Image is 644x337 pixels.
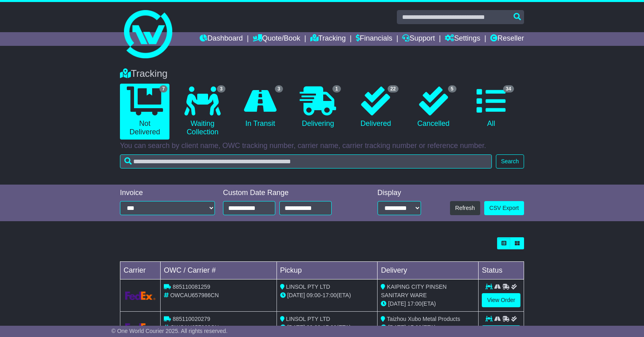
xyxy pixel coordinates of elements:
span: 7 [159,85,168,92]
span: 17:00 [407,324,421,331]
span: 17:00 [407,300,421,307]
span: 09:00 [307,292,321,298]
span: Taizhou Xubo Metal Products [387,316,460,322]
span: 22 [388,85,398,92]
td: Status [479,262,524,279]
div: (ETA) [381,323,475,332]
a: Financials [356,32,392,46]
td: Pickup [277,262,378,279]
a: 22 Delivered [351,84,400,131]
a: 5 Cancelled [409,84,458,131]
img: GetCarrierServiceLogo [125,292,155,300]
div: Display [378,189,421,197]
a: Support [402,32,435,46]
a: Reseller [490,32,524,46]
img: GetCarrierServiceLogo [125,323,155,332]
span: 1 [332,85,341,92]
span: 17:00 [322,324,336,331]
span: © One World Courier 2025. All rights reserved. [111,328,228,334]
div: Custom Date Range [223,189,352,197]
td: OWC / Carrier # [161,262,277,279]
a: 7 Not Delivered [120,84,169,140]
span: LINSOL PTY LTD [286,316,330,322]
a: 3 In Transit [235,84,285,131]
span: OWCAU657986CN [170,292,219,298]
button: Search [496,154,524,168]
td: Delivery [378,262,479,279]
p: You can search by client name, OWC tracking number, carrier name, carrier tracking number or refe... [120,142,524,150]
span: [DATE] [388,300,406,307]
span: LINSOL PTY LTD [286,284,330,290]
span: [DATE] [287,324,305,331]
div: (ETA) [381,300,475,308]
a: Settings [445,32,480,46]
a: Tracking [310,32,346,46]
a: 1 Delivering [293,84,343,131]
span: [DATE] [388,324,406,331]
span: 885110020279 [173,316,210,322]
div: - (ETA) [280,291,374,300]
div: Tracking [116,68,528,80]
a: CSV Export [484,201,524,215]
span: 09:00 [307,324,321,331]
div: Invoice [120,189,215,197]
span: 3 [275,85,283,92]
span: [DATE] [287,292,305,298]
span: 17:00 [322,292,336,298]
span: OWCAU657968CN [170,324,219,331]
a: 34 All [466,84,516,131]
a: Quote/Book [253,32,300,46]
a: View Order [482,293,520,307]
span: 885110081259 [173,284,210,290]
span: 34 [503,85,514,92]
a: 3 Waiting Collection [178,84,227,140]
button: Refresh [450,201,480,215]
div: - (ETA) [280,323,374,332]
td: Carrier [120,262,161,279]
a: Dashboard [200,32,243,46]
span: KAIPING CITY PINSEN SANITARY WARE [381,284,446,298]
span: 3 [217,85,225,92]
span: 5 [448,85,456,92]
